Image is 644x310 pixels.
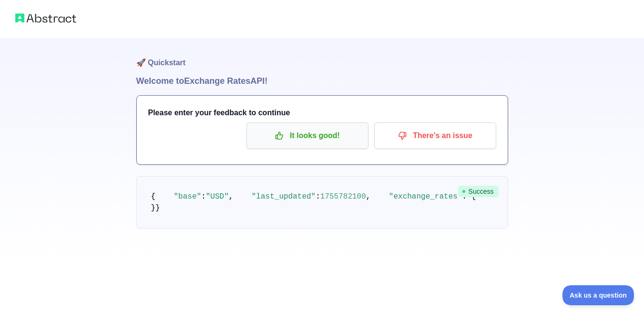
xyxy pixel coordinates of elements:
span: : [201,192,206,201]
h3: Please enter your feedback to continue [148,107,496,119]
span: "USD" [206,192,229,201]
button: It looks good! [246,122,368,149]
span: : [316,192,320,201]
span: , [229,192,234,201]
span: 1755782100 [320,192,366,201]
span: "exchange_rates" [389,192,462,201]
span: { [151,192,156,201]
p: It looks good! [254,128,361,144]
span: Success [458,186,499,197]
span: "base" [174,192,202,201]
span: "last_updated" [252,192,316,201]
p: There's an issue [381,128,489,144]
span: , [366,192,371,201]
h1: Welcome to Exchange Rates API! [136,74,508,88]
img: Abstract logo [15,11,76,25]
button: There's an issue [374,122,496,149]
h1: 🚀 Quickstart [136,38,508,74]
iframe: Toggle Customer Support [562,285,634,305]
code: } } [151,192,577,212]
